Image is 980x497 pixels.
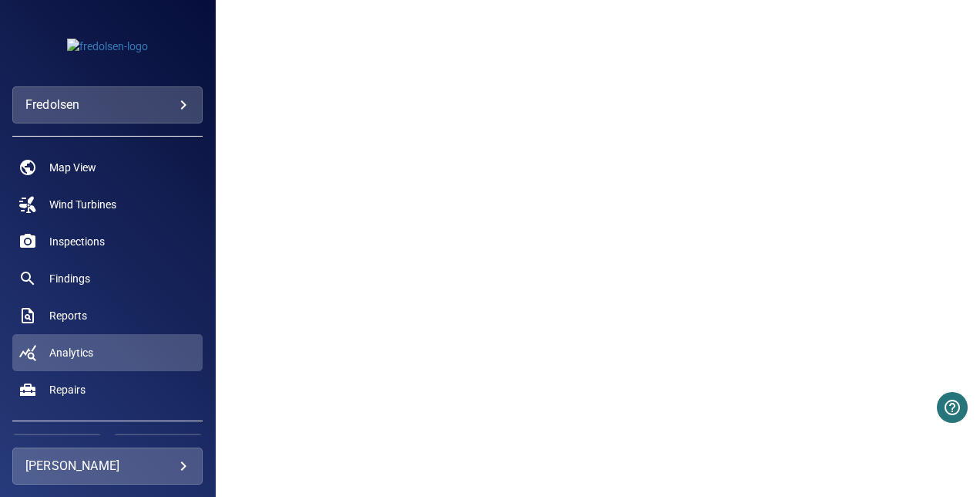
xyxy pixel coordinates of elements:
a: inspections noActive [12,223,203,260]
span: Wind Turbines [49,197,116,212]
img: fredolsen-logo [67,39,148,54]
div: [PERSON_NAME] [25,454,190,478]
a: map noActive [12,149,203,186]
div: fredolsen [12,86,203,123]
span: Reports [49,308,87,323]
span: Findings [49,271,90,286]
div: fredolsen [25,93,190,117]
a: repairs noActive [12,371,203,408]
a: findings noActive [12,260,203,297]
span: Map View [49,160,96,175]
a: reports noActive [12,297,203,334]
a: analytics active [12,334,203,371]
span: Analytics [49,345,93,360]
span: Inspections [49,234,105,249]
a: windturbines noActive [12,186,203,223]
span: Repairs [49,382,86,397]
